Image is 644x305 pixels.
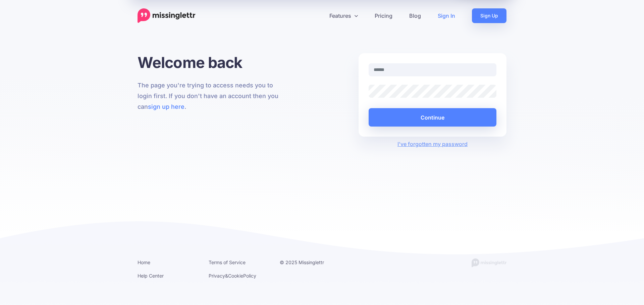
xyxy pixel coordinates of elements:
[228,273,243,279] a: Cookie
[209,259,246,265] a: Terms of Service
[280,258,341,266] li: © 2025 Missinglettr
[209,272,270,280] li: & Policy
[401,8,429,23] a: Blog
[397,141,468,147] a: I've forgotten my password
[138,259,150,265] a: Home
[148,103,184,110] a: sign up here
[321,8,366,23] a: Features
[138,273,164,279] a: Help Center
[369,108,496,127] button: Continue
[472,8,506,23] a: Sign Up
[429,8,464,23] a: Sign In
[366,8,401,23] a: Pricing
[138,80,285,112] p: The page you're trying to access needs you to login first. If you don't have an account then you ...
[209,273,225,279] a: Privacy
[138,53,285,72] h1: Welcome back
